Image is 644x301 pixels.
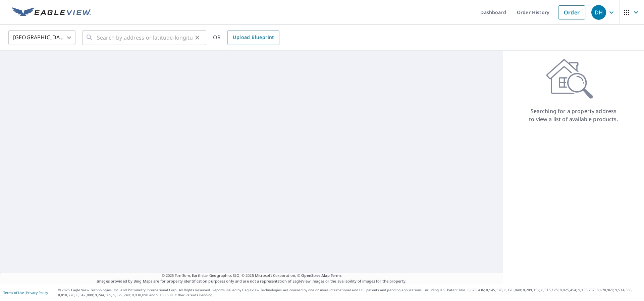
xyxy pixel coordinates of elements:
[591,5,606,20] div: DH
[12,7,91,17] img: EV Logo
[558,5,585,19] a: Order
[3,290,24,295] a: Terms of Use
[97,28,193,47] input: Search by address or latitude-longitude
[3,291,48,295] p: |
[213,30,279,45] div: OR
[233,33,274,42] span: Upload Blueprint
[8,28,75,47] div: [GEOGRAPHIC_DATA]
[301,273,329,278] a: OpenStreetMap
[529,107,619,123] p: Searching for a property address to view a list of available products.
[162,273,342,279] span: © 2025 TomTom, Earthstar Geographics SIO, © 2025 Microsoft Corporation, ©
[227,30,279,45] a: Upload Blueprint
[58,288,641,298] p: © 2025 Eagle View Technologies, Inc. and Pictometry International Corp. All Rights Reserved. Repo...
[193,33,202,42] button: Clear
[26,290,48,295] a: Privacy Policy
[331,273,342,278] a: Terms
